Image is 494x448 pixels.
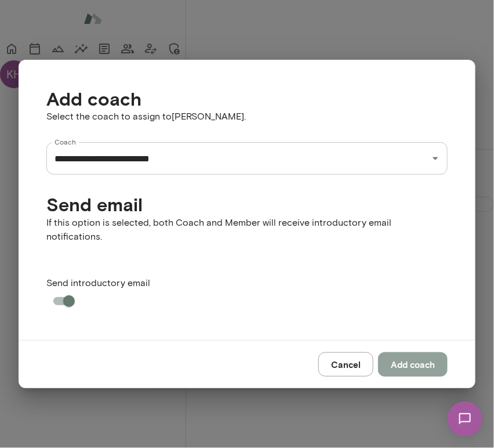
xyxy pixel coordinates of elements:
[55,137,76,147] label: Coach
[46,216,448,244] p: If this option is selected, both Coach and Member will receive introductory email notifications.
[46,88,448,110] h4: Add coach
[46,193,448,215] h4: Send email
[427,150,444,167] button: Open
[46,110,448,124] p: Select the coach to assign to [PERSON_NAME] .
